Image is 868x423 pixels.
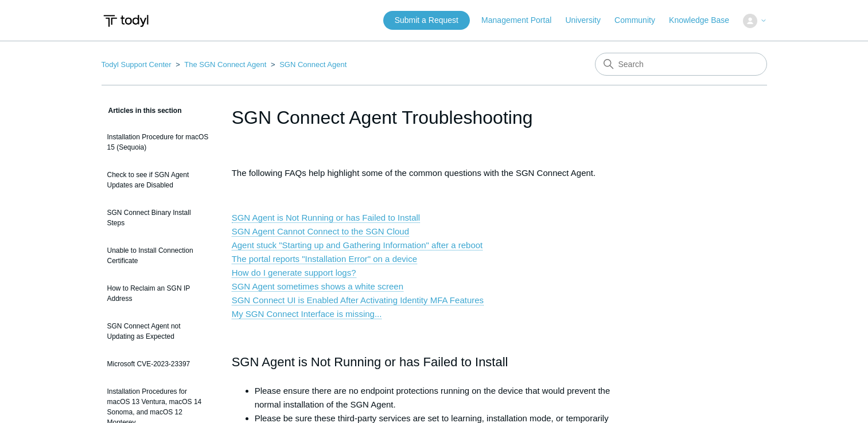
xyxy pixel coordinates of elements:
[669,14,741,26] a: Knowledge Base
[268,60,347,69] li: SGN Connect Agent
[255,384,637,412] li: Please ensure there are no endpoint protections running on the device that would prevent the norm...
[102,202,215,234] a: SGN Connect Binary Install Steps
[102,107,182,115] span: Articles in this section
[173,60,268,69] li: The SGN Connect Agent
[232,281,403,292] a: SGN Agent sometimes shows a white screen
[232,104,637,131] h1: SGN Connect Agent Troubleshooting
[279,60,347,69] a: SGN Connect Agent
[232,295,484,305] a: SGN Connect UI is Enabled After Activating Identity MFA Features
[102,60,174,69] li: Todyl Support Center
[102,353,215,375] a: Microsoft CVE-2023-23397
[383,11,470,30] a: Submit a Request
[232,309,382,319] a: My SGN Connect Interface is missing...
[595,53,767,76] input: Search
[102,10,150,32] img: Todyl Support Center Help Center home page
[232,240,483,250] a: Agent stuck "Starting up and Gathering Information" after a reboot
[232,254,417,264] a: The portal reports "Installation Error" on a device
[102,240,215,272] a: Unable to Install Connection Certificate
[102,60,172,69] a: Todyl Support Center
[102,277,215,310] a: How to Reclaim an SGN IP Address
[614,14,667,26] a: Community
[232,166,637,180] p: The following FAQs help highlight some of the common questions with the SGN Connect Agent.
[232,268,356,278] a: How do I generate support logs?
[102,164,215,196] a: Check to see if SGN Agent Updates are Disabled
[232,226,409,237] a: SGN Agent Cannot Connect to the SGN Cloud
[565,14,612,26] a: University
[102,315,215,347] a: SGN Connect Agent not Updating as Expected
[232,352,637,372] h2: SGN Agent is Not Running or has Failed to Install
[184,60,266,69] a: The SGN Connect Agent
[232,213,421,223] a: SGN Agent is Not Running or has Failed to Install
[102,126,215,158] a: Installation Procedure for macOS 15 (Sequoia)
[481,14,563,26] a: Management Portal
